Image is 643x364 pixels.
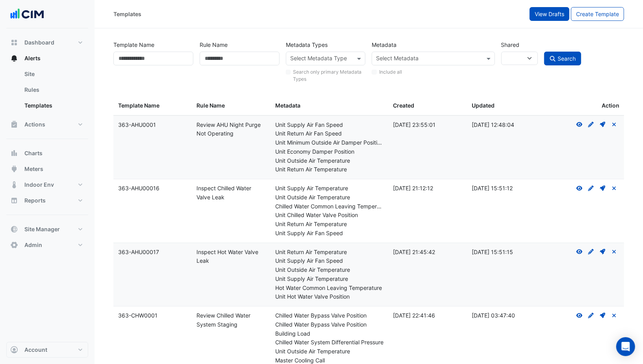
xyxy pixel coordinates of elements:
[472,121,541,130] div: [DATE] 12:48:04
[611,312,618,319] a: Unshare
[393,102,414,109] span: Created
[10,197,18,204] app-icon: Reports
[275,202,384,211] div: Chilled Water Common Leaving Temperature
[393,311,462,320] div: [DATE] 22:41:46
[10,181,18,189] app-icon: Indoor Env
[6,177,88,193] button: Indoor Env
[24,346,47,354] span: Account
[275,156,384,165] div: Unit Outside Air Temperature
[118,184,187,193] div: 363-AHU00016
[393,184,462,193] div: [DATE] 21:12:12
[472,102,495,109] span: Updated
[197,311,266,329] div: Review Chilled Water System Staging
[293,69,365,83] label: Search only primary Metadata Types
[10,165,18,173] app-icon: Meters
[6,193,88,208] button: Reports
[576,185,583,191] fa-icon: View
[372,38,397,52] label: Metadata
[275,211,384,220] div: Unit Chilled Water Valve Position
[379,69,402,76] label: Include all
[587,249,595,255] fa-icon: Create Draft - to edit a template, you first need to create a draft, and then submit it for appro...
[24,225,60,233] span: Site Manager
[472,184,541,193] div: [DATE] 15:51:12
[558,55,576,62] span: Search
[286,38,328,52] label: Metadata Types
[275,284,384,293] div: Hot Water Common Leaving Temperature
[197,184,266,202] div: Inspect Chilled Water Valve Leak
[275,184,384,193] div: Unit Supply Air Temperature
[602,101,619,110] span: Action
[200,38,228,52] label: Rule Name
[18,82,88,98] a: Rules
[275,220,384,229] div: Unit Return Air Temperature
[9,6,45,22] img: Company Logo
[530,7,569,21] button: View Drafts
[10,149,18,157] app-icon: Charts
[6,161,88,177] button: Meters
[275,129,384,138] div: Unit Return Air Fan Speed
[6,35,88,50] button: Dashboard
[393,121,462,130] div: [DATE] 23:55:01
[275,275,384,284] div: Unit Supply Air Temperature
[275,266,384,275] div: Unit Outside Air Temperature
[587,121,595,128] fa-icon: Create Draft - to edit a template, you first need to create a draft, and then submit it for appro...
[599,312,606,319] fa-icon: Deploy
[275,347,384,356] div: Unit Outside Air Temperature
[275,329,384,338] div: Building Load
[113,38,154,52] label: Template Name
[118,311,187,320] div: 363-CHW0001
[118,248,187,257] div: 363-AHU00017
[472,311,541,320] div: [DATE] 03:47:40
[6,50,88,66] button: Alerts
[275,121,384,130] div: Unit Supply Air Fan Speed
[6,145,88,161] button: Charts
[275,256,384,266] div: Unit Supply Air Fan Speed
[10,121,18,128] app-icon: Actions
[18,66,88,82] a: Site
[611,121,618,128] a: Unshare
[576,121,583,128] fa-icon: View
[24,121,45,128] span: Actions
[289,54,347,64] div: Select Metadata Type
[197,248,266,266] div: Inspect Hot Water Valve Leak
[24,241,42,249] span: Admin
[24,197,46,204] span: Reports
[18,98,88,113] a: Templates
[6,342,88,358] button: Account
[118,102,159,109] span: Template Name
[275,338,384,347] div: Chilled Water System Differential Pressure
[576,249,583,255] fa-icon: View
[599,249,606,255] fa-icon: Deploy
[587,185,595,191] fa-icon: Create Draft - to edit a template, you first need to create a draft, and then submit it for appro...
[611,249,618,255] a: Unshare
[393,248,462,257] div: [DATE] 21:45:42
[571,7,624,21] button: Create Template
[6,117,88,132] button: Actions
[275,320,384,329] div: Chilled Water Bypass Valve Position
[611,185,618,191] a: Unshare
[501,38,520,52] label: Shared
[6,237,88,253] button: Admin
[118,121,187,130] div: 363-AHU0001
[24,181,54,189] span: Indoor Env
[275,165,384,174] div: Unit Return Air Temperature
[535,11,564,17] span: View Drafts
[113,10,141,18] div: Templates
[587,312,595,319] fa-icon: Create Draft - to edit a template, you first need to create a draft, and then submit it for appro...
[576,11,619,17] span: Create Template
[10,225,18,233] app-icon: Site Manager
[275,248,384,257] div: Unit Return Air Temperature
[544,52,581,65] button: Search
[6,66,88,117] div: Alerts
[616,337,635,356] div: Open Intercom Messenger
[275,229,384,238] div: Unit Supply Air Fan Speed
[6,221,88,237] button: Site Manager
[24,39,54,46] span: Dashboard
[576,312,583,319] fa-icon: View
[599,121,606,128] fa-icon: Deploy
[24,149,43,157] span: Charts
[24,165,43,173] span: Meters
[10,39,18,46] app-icon: Dashboard
[275,147,384,156] div: Unit Economy Damper Position
[599,185,606,191] fa-icon: Deploy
